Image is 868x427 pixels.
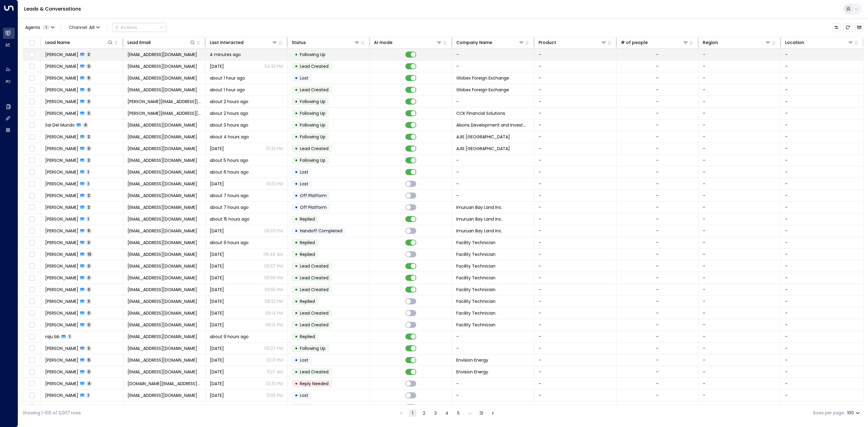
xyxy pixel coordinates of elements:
td: - [452,343,534,354]
td: - [699,237,781,248]
td: - [452,390,534,401]
span: Toggle select row [28,168,36,176]
span: Lead Created [300,146,329,152]
div: - [656,216,659,222]
td: - [534,343,617,354]
span: Toggle select row [28,133,36,141]
span: Toggle select row [28,145,36,152]
td: - [699,401,781,413]
div: • [295,202,298,212]
span: Lost [300,169,308,175]
span: 1 [42,25,50,30]
td: - [781,166,863,178]
span: marleneduldulao@ajisph.com [127,146,197,152]
td: - [534,307,617,319]
div: - [656,146,659,152]
span: sheymyu@gmail.com [127,75,197,81]
td: - [452,166,534,178]
span: scdevilla@dolmar.com.ph [127,52,197,58]
span: Toggle select row [28,239,36,246]
span: 2 [86,193,91,198]
span: 4 minutes ago [210,52,241,58]
div: - [656,75,659,81]
span: Toggle select row [28,63,36,70]
span: Agents [25,25,40,30]
div: • [295,120,298,130]
td: - [699,131,781,143]
a: Leads & Conversations [24,5,81,12]
td: - [781,260,863,272]
td: - [534,260,617,272]
span: Toggle select row [28,192,36,199]
div: • [295,143,298,154]
p: 10:32 PM [266,146,283,152]
button: Go to page 5 [455,410,462,417]
span: Replied [300,216,315,222]
span: 2 [86,52,91,57]
span: imuruan@gmail.com [127,228,197,234]
span: dy.b.cpvi@gmail.com [127,157,197,163]
td: - [534,131,617,143]
div: • [295,237,298,248]
div: Status [292,39,306,46]
button: page 1 [409,410,416,417]
span: about 7 hours ago [210,204,249,210]
td: - [534,366,617,378]
td: - [699,272,781,284]
td: - [699,72,781,84]
span: Richard Garcia [45,169,78,175]
span: Marlene Duldulao [45,134,78,140]
span: Facility Technician [456,240,495,246]
td: - [452,155,534,166]
div: - [656,122,659,128]
div: • [295,226,298,236]
div: • [295,214,298,224]
td: - [781,155,863,166]
td: - [452,190,534,201]
span: Lead Created [300,87,329,93]
td: - [699,190,781,201]
div: Button group with a nested menu [112,23,166,32]
span: about 2 hours ago [210,110,248,116]
td: - [699,119,781,131]
div: • [295,167,298,177]
td: - [534,49,617,60]
span: richardkkgarcia@gmail.com [127,181,197,187]
span: about 5 hours ago [210,157,248,163]
span: 0 [86,146,92,151]
div: • [295,179,298,189]
span: Globex Foreign Exchange [456,75,509,81]
td: - [781,96,863,107]
span: Dr.khalid Albatesh [45,193,78,199]
td: - [781,143,863,154]
div: Location [785,39,854,46]
span: scdevilla@dolmar.com.ph [127,63,197,69]
td: - [534,96,617,107]
span: Following Up [300,110,325,116]
span: about 6 hours ago [210,169,249,175]
span: CLAUDIA BERNADETTE Declaro [45,99,78,105]
span: imuruan@gmail.com [127,216,197,222]
span: Richie Sabidula [45,240,78,246]
span: SALLY DE VILLA [45,63,78,69]
span: Toggle select row [28,51,36,58]
div: Location [785,39,804,46]
span: Sep 03, 2025 [210,146,224,152]
button: Go to page 3 [432,410,439,417]
td: - [699,284,781,295]
span: Brian Dy [45,157,78,163]
td: - [699,108,781,119]
td: - [699,354,781,366]
p: 06:03 PM [264,228,283,234]
span: Toggle select row [28,98,36,105]
td: - [781,213,863,225]
span: Alsons Development and Investment Corproation [456,122,530,128]
div: - [656,228,659,234]
span: Toggle select row [28,180,36,188]
div: AI mode [374,39,442,46]
span: 5 [86,75,92,80]
td: - [781,119,863,131]
div: • [295,108,298,118]
td: - [781,237,863,248]
span: Shey Yu [45,87,78,93]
